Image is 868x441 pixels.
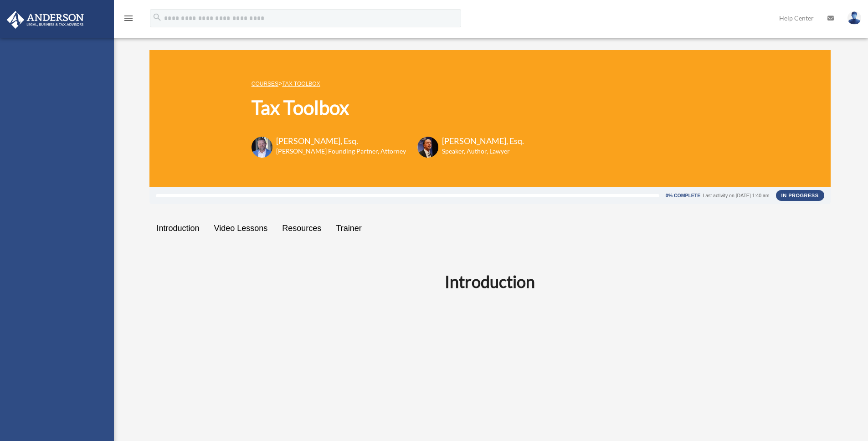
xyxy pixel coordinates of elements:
[252,81,278,87] a: COURSES
[123,16,134,24] a: menu
[275,215,329,241] a: Resources
[252,78,524,89] p: >
[276,147,406,156] h6: [PERSON_NAME] Founding Partner, Attorney
[442,135,524,147] h3: [PERSON_NAME], Esq.
[417,137,438,158] img: Scott-Estill-Headshot.png
[776,190,824,201] div: In Progress
[282,81,320,87] a: Tax Toolbox
[276,135,406,147] h3: [PERSON_NAME], Esq.
[155,270,825,293] h2: Introduction
[123,13,134,24] i: menu
[329,215,369,241] a: Trainer
[252,137,272,158] img: Toby-circle-head.png
[207,215,275,241] a: Video Lessons
[252,94,524,121] h1: Tax Toolbox
[4,11,87,29] img: Anderson Advisors Platinum Portal
[442,147,513,156] h6: Speaker, Author, Lawyer
[149,215,207,241] a: Introduction
[152,12,162,22] i: search
[847,11,861,25] img: User Pic
[666,193,700,198] div: 0% Complete
[703,193,769,198] div: Last activity on [DATE] 1:40 am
